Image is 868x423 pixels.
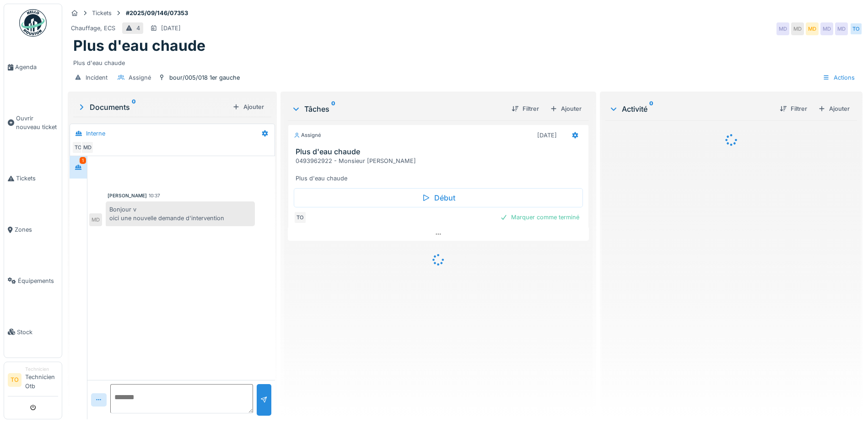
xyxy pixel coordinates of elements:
[294,188,583,207] div: Début
[86,129,105,138] div: Interne
[86,73,108,82] div: Incident
[81,141,94,154] div: MD
[496,211,583,223] div: Marquer comme terminé
[294,131,321,139] div: Assigné
[80,157,86,164] div: 1
[132,102,136,113] sup: 0
[18,277,58,285] span: Équipements
[4,153,62,204] a: Tickets
[71,24,115,33] div: Chauffage, ECS
[835,22,848,35] div: MD
[17,328,58,336] span: Stock
[229,101,268,113] div: Ajouter
[8,373,22,387] li: TO
[819,71,859,84] div: Actions
[108,192,147,199] div: [PERSON_NAME]
[8,366,58,396] a: TO TechnicienTechnicien Otb
[609,103,772,114] div: Activité
[331,103,335,114] sup: 0
[4,42,62,93] a: Agenda
[4,306,62,358] a: Stock
[77,102,229,113] div: Documents
[4,93,62,153] a: Ouvrir nouveau ticket
[537,131,557,140] div: [DATE]
[15,225,58,234] span: Zones
[92,9,112,17] div: Tickets
[106,201,255,226] div: Bonjour v oici une nouvelle demande d'intervention
[25,366,58,394] li: Technicien Otb
[169,73,240,82] div: bour/005/018 1er gauche
[776,22,789,35] div: MD
[19,9,47,37] img: Badge_color-CXgf-gQk.svg
[15,63,58,71] span: Agenda
[820,22,833,35] div: MD
[4,255,62,306] a: Équipements
[16,174,58,183] span: Tickets
[25,366,58,373] div: Technicien
[806,22,819,35] div: MD
[850,22,863,35] div: TO
[814,103,853,115] div: Ajouter
[791,22,804,35] div: MD
[296,147,585,156] h3: Plus d'eau chaude
[136,24,140,33] div: 4
[73,37,205,54] h1: Plus d'eau chaude
[776,103,811,115] div: Filtrer
[73,55,857,67] div: Plus d'eau chaude
[296,157,585,183] div: 0493962922 - Monsieur [PERSON_NAME] Plus d'eau chaude
[122,9,192,17] strong: #2025/09/146/07353
[161,24,181,33] div: [DATE]
[129,73,151,82] div: Assigné
[89,213,102,226] div: MD
[4,204,62,255] a: Zones
[149,192,160,199] div: 10:37
[508,103,543,115] div: Filtrer
[649,103,653,114] sup: 0
[294,211,307,224] div: TO
[16,114,58,131] span: Ouvrir nouveau ticket
[291,103,504,114] div: Tâches
[72,141,85,154] div: TO
[546,103,585,115] div: Ajouter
